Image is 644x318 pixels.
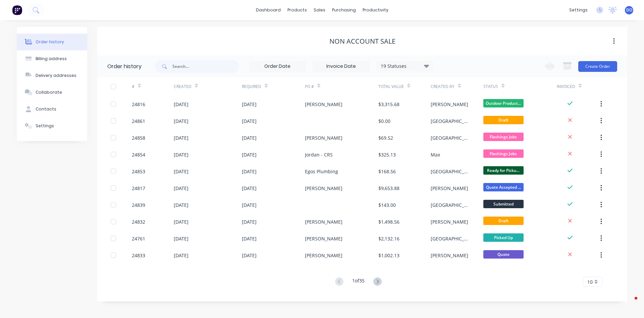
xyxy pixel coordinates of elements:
div: [PERSON_NAME] [305,235,342,242]
input: Invoice Date [313,61,369,72]
div: $168.56 [378,168,396,175]
div: [GEOGRAPHIC_DATA] [431,118,470,125]
div: PO # [305,77,378,96]
div: 1 of 35 [352,277,365,287]
div: Collaborate [36,89,62,95]
div: $1,002.13 [378,252,399,259]
div: Max [431,151,440,158]
div: Delivery addresses [36,73,76,79]
span: Flashings Jobs [483,149,524,158]
div: Contacts [36,106,56,112]
div: [DATE] [242,218,257,225]
div: Order history [107,62,142,71]
div: $3,315.68 [378,101,399,108]
div: [DATE] [242,118,257,125]
div: sales [310,5,329,15]
div: [DATE] [242,134,257,141]
div: 24832 [132,218,145,225]
div: Required [242,77,305,96]
div: [DATE] [242,201,257,209]
div: [DATE] [174,151,189,158]
button: Collaborate [17,84,87,101]
div: 24853 [132,168,145,175]
div: [DATE] [174,168,189,175]
div: $2,132.16 [378,235,399,242]
a: dashboard [253,5,284,15]
div: purchasing [329,5,359,15]
div: [PERSON_NAME] [431,218,468,225]
div: Status [483,77,557,96]
div: [DATE] [174,201,189,209]
div: [DATE] [242,185,257,192]
span: Ready for Picku... [483,166,524,175]
div: 24817 [132,185,145,192]
button: Billing address [17,50,87,67]
div: $143.00 [378,201,396,209]
button: Settings [17,118,87,134]
div: [DATE] [242,101,257,108]
div: 24833 [132,252,145,259]
div: NON ACCOUNT SALE [329,37,395,45]
span: DO [626,7,632,13]
div: $325.13 [378,151,396,158]
button: Create Order [578,61,617,72]
div: [PERSON_NAME] [305,252,342,259]
div: Egos Plumbing [305,168,338,175]
div: # [132,77,174,96]
div: 24816 [132,101,145,108]
span: Draft [483,116,524,124]
div: $9,653.88 [378,185,399,192]
div: Billing address [36,56,67,62]
div: Jordan - CRS [305,151,333,158]
div: [PERSON_NAME] [305,185,342,192]
div: Invoiced [557,77,599,96]
span: Quote Accepted ... [483,183,524,191]
div: 24858 [132,134,145,141]
div: Created By [431,77,483,96]
div: # [132,84,135,90]
div: [GEOGRAPHIC_DATA] [431,235,470,242]
div: [DATE] [174,252,189,259]
div: [GEOGRAPHIC_DATA] [431,134,470,141]
div: 24839 [132,201,145,209]
div: [DATE] [174,235,189,242]
div: 24861 [132,118,145,125]
span: Flashings Jobs [483,133,524,141]
div: $0.00 [378,118,390,125]
div: [DATE] [174,134,189,141]
div: [DATE] [174,185,189,192]
span: Quote [483,250,524,259]
div: [PERSON_NAME] [305,218,342,225]
div: Order history [36,39,64,45]
span: Submitted [483,200,524,208]
button: Contacts [17,101,87,118]
div: Created By [431,84,454,90]
iframe: Intercom live chat [621,295,637,311]
div: PO # [305,84,314,90]
div: [PERSON_NAME] [431,185,468,192]
div: productivity [359,5,392,15]
div: [DATE] [242,252,257,259]
div: [DATE] [174,118,189,125]
button: Delivery addresses [17,67,87,84]
div: $69.52 [378,134,393,141]
div: [DATE] [242,235,257,242]
input: Order Date [249,61,306,72]
div: [PERSON_NAME] [305,134,342,141]
input: Search... [172,60,239,73]
div: [PERSON_NAME] [431,101,468,108]
div: Required [242,84,261,90]
div: [DATE] [174,101,189,108]
div: Settings [36,123,54,129]
div: [DATE] [242,151,257,158]
span: Outdoor Product... [483,99,524,107]
div: products [284,5,310,15]
div: 24761 [132,235,145,242]
div: 19 Statuses [377,62,433,70]
div: [GEOGRAPHIC_DATA] [431,201,470,209]
div: Total Value [378,84,404,90]
div: [PERSON_NAME] [431,252,468,259]
div: Created [174,84,192,90]
img: Factory [12,5,22,15]
div: [PERSON_NAME] [305,101,342,108]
